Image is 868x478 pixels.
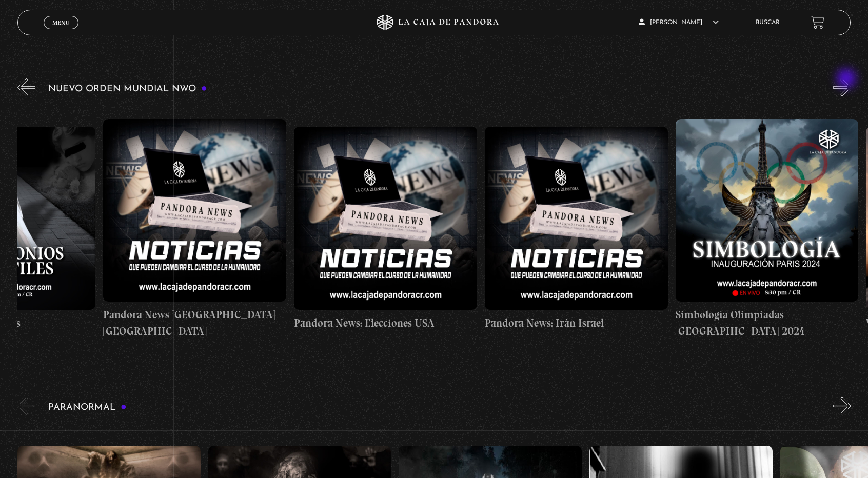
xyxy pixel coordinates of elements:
[676,104,859,354] a: Simbología Olimpiadas [GEOGRAPHIC_DATA] 2024
[52,19,69,26] span: Menu
[103,307,286,339] h4: Pandora News [GEOGRAPHIC_DATA]-[GEOGRAPHIC_DATA]
[756,19,780,26] a: Buscar
[294,104,477,354] a: Pandora News: Elecciones USA
[17,397,35,415] button: Previous
[485,315,668,331] h4: Pandora News: Irán Israel
[833,397,851,415] button: Next
[833,78,851,96] button: Next
[48,84,207,94] h3: Nuevo Orden Mundial NWO
[103,104,286,354] a: Pandora News [GEOGRAPHIC_DATA]-[GEOGRAPHIC_DATA]
[17,78,35,96] button: Previous
[676,307,859,339] h4: Simbología Olimpiadas [GEOGRAPHIC_DATA] 2024
[294,315,477,331] h4: Pandora News: Elecciones USA
[49,28,73,35] span: Cerrar
[639,19,719,26] span: [PERSON_NAME]
[48,403,127,412] h3: Paranormal
[811,15,824,29] a: View your shopping cart
[485,104,668,354] a: Pandora News: Irán Israel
